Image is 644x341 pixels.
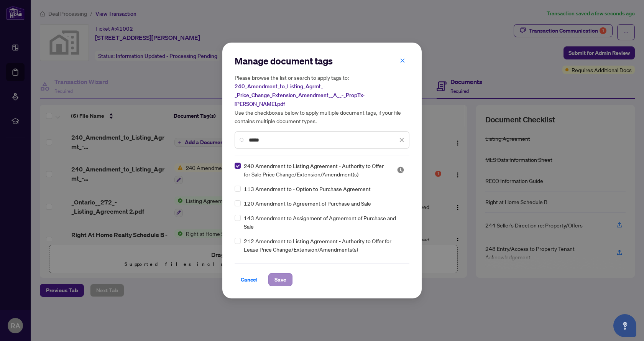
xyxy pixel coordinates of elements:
span: close [400,58,405,63]
span: 212 Amendment to Listing Agreement - Authority to Offer for Lease Price Change/Extension/Amendmen... [244,237,405,254]
h5: Please browse the list or search to apply tags to: Use the checkboxes below to apply multiple doc... [235,73,409,125]
span: 240_Amendment_to_Listing_Agrmt_-_Price_Change_Extension_Amendment__A__-_PropTx-[PERSON_NAME].pdf [235,83,365,107]
span: Save [274,273,286,286]
button: Cancel [235,273,264,286]
span: Pending Review [397,166,404,174]
span: 143 Amendment to Assignment of Agreement of Purchase and Sale [244,214,405,231]
img: status [397,166,404,174]
span: 120 Amendment to Agreement of Purchase and Sale [244,199,371,208]
button: Open asap [613,314,636,337]
button: Save [268,273,292,286]
span: 113 Amendment to - Option to Purchase Agreement [244,185,371,193]
h2: Manage document tags [235,55,409,67]
span: close [399,137,404,143]
span: 240 Amendment to Listing Agreement - Authority to Offer for Sale Price Change/Extension/Amendment(s) [244,161,388,178]
span: Cancel [241,273,258,286]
